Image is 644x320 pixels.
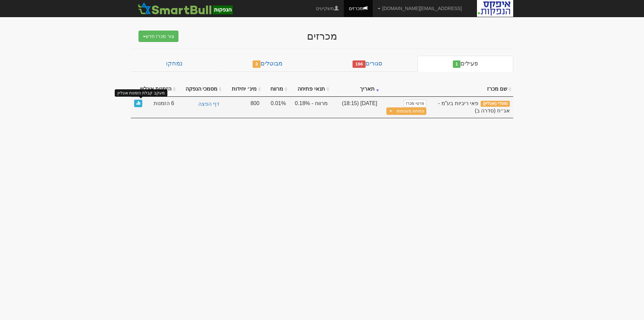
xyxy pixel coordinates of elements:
[191,31,453,42] div: מכרזים
[263,82,289,97] th: מרווח : activate to sort column ascending
[289,97,331,118] td: מרווח - 0.18%
[395,107,426,115] button: פתיחת מעטפות
[263,97,289,118] td: 0.01%
[453,60,461,68] span: 1
[136,2,234,15] img: SmartBull Logo
[418,56,513,72] a: פעילים
[253,60,261,68] span: 3
[289,82,331,97] th: תנאי פתיחה : activate to sort column ascending
[331,97,381,118] td: [DATE] (18:15)
[217,56,317,72] a: מבוטלים
[353,60,366,68] span: 166
[131,82,177,97] th: הזמנות אונליין : activate to sort column ascending
[115,89,167,97] div: מעקב קבלת הזמנות אונליין
[131,56,217,72] a: נמחקו
[139,31,178,42] button: צור מכרז חדש
[181,100,220,109] a: דף הפצה
[154,100,174,107] span: 6 הזמנות
[481,101,510,107] span: מוסדי (אונליין)
[223,82,263,97] th: מינ׳ יחידות : activate to sort column ascending
[430,82,513,97] th: שם מכרז : activate to sort column ascending
[318,56,418,72] a: סגורים
[223,97,263,118] td: 800
[177,82,223,97] th: מסמכי הנפקה : activate to sort column ascending
[404,100,426,107] a: פרטי מכרז
[331,82,381,97] th: תאריך : activate to sort column ascending
[438,100,510,114] span: פאי ריביות בע"מ - אג״ח (סדרה ב)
